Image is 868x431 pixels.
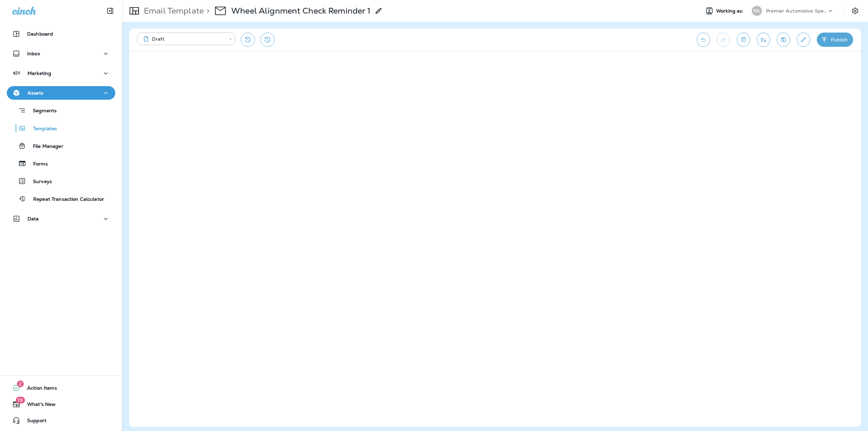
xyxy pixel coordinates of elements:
p: Repeat Transaction Calculator [26,196,104,203]
button: Toggle preview [737,33,750,47]
button: Inbox [7,47,115,60]
p: Data [27,216,39,221]
div: Draft [142,36,224,42]
p: Forms [26,161,48,168]
button: Forms [7,156,115,171]
span: Action Items [20,385,57,393]
p: Assets [27,90,43,96]
button: Publish [817,33,853,47]
span: 2 [17,380,24,387]
button: Send test email [757,33,770,47]
button: File Manager [7,139,115,153]
p: Marketing [27,71,51,76]
p: > [204,6,210,16]
button: Support [7,414,115,427]
p: Segments [26,108,57,115]
button: Surveys [7,174,115,188]
button: Templates [7,121,115,135]
p: Dashboard [27,31,53,37]
button: Restore from previous version [241,33,255,47]
button: 19What's New [7,397,115,411]
p: Premier Automotive Specialists [766,8,827,14]
p: File Manager [26,143,63,150]
button: Settings [849,5,861,17]
p: Surveys [26,179,52,185]
p: Templates [26,126,57,132]
button: 2Action Items [7,381,115,395]
button: Dashboard [7,27,115,41]
button: Edit details [797,33,810,47]
p: Wheel Alignment Check Reminder 1 [231,6,370,16]
button: Assets [7,86,115,100]
button: Undo [697,33,710,47]
p: Email Template [141,6,204,16]
span: What's New [20,401,56,410]
span: 19 [16,397,25,404]
button: Marketing [7,66,115,80]
button: Repeat Transaction Calculator [7,192,115,206]
span: Working as: [716,8,745,14]
button: View Changelog [260,33,275,47]
p: Inbox [27,51,40,56]
div: PA [752,6,762,16]
button: Save [777,33,790,47]
span: Support [20,418,46,426]
button: Collapse Sidebar [101,4,120,18]
button: Segments [7,103,115,118]
button: Data [7,212,115,226]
